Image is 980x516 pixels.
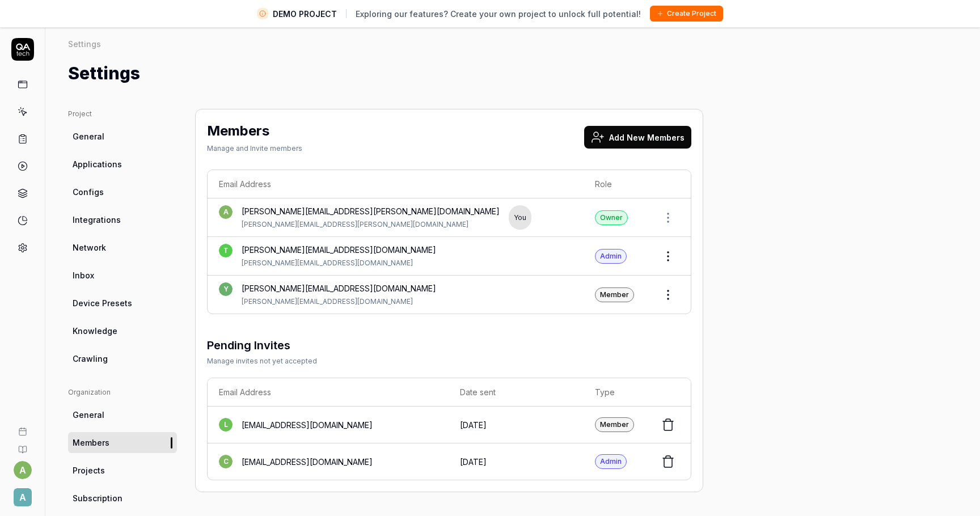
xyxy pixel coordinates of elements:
[68,293,177,314] a: Device Presets
[68,488,177,509] a: Subscription
[509,205,531,230] div: You
[207,356,317,366] div: Manage invites not yet accepted
[68,348,177,369] a: Crawling
[219,244,233,257] span: t
[460,457,487,467] time: [DATE]
[208,170,584,198] th: Email Address
[73,464,105,476] span: Projects
[68,404,177,425] a: General
[68,181,177,202] a: Configs
[73,297,132,309] span: Device Presets
[73,437,109,449] span: Members
[5,479,40,509] button: A
[68,109,177,119] div: Project
[68,61,140,86] h1: Settings
[356,8,641,20] span: Exploring our features? Create your own project to unlock full potential!
[584,126,691,149] button: Add New Members
[73,158,122,170] span: Applications
[219,418,233,432] span: l
[584,170,645,198] th: Role
[73,492,122,504] span: Subscription
[5,436,40,454] a: Documentation
[68,320,177,341] a: Knowledge
[73,130,104,142] span: General
[73,269,94,281] span: Inbox
[207,121,269,141] h2: Members
[650,6,723,22] button: Create Project
[657,284,679,306] button: Open members actions menu
[595,210,628,225] div: Owner
[68,387,177,397] div: Organization
[242,219,500,230] div: [PERSON_NAME][EMAIL_ADDRESS][PERSON_NAME][DOMAIN_NAME]
[595,287,634,302] div: Member
[273,8,337,20] span: DEMO PROJECT
[73,242,106,253] span: Network
[73,409,104,421] span: General
[207,143,302,154] div: Manage and Invite members
[595,249,627,264] div: Admin
[219,455,233,468] span: c
[68,460,177,481] a: Projects
[208,378,449,407] th: Email Address
[68,432,177,453] a: Members
[242,244,436,256] div: [PERSON_NAME][EMAIL_ADDRESS][DOMAIN_NAME]
[242,419,373,431] div: [EMAIL_ADDRESS][DOMAIN_NAME]
[14,488,32,506] span: A
[242,282,436,294] div: [PERSON_NAME][EMAIL_ADDRESS][DOMAIN_NAME]
[207,337,317,354] h3: Pending Invites
[219,282,233,296] span: y
[5,418,40,436] a: Book a call with us
[242,205,500,217] div: [PERSON_NAME][EMAIL_ADDRESS][PERSON_NAME][DOMAIN_NAME]
[449,378,584,407] th: Date sent
[595,454,627,469] div: Admin
[595,417,634,432] div: Member
[73,186,104,198] span: Configs
[68,209,177,230] a: Integrations
[14,461,32,479] button: a
[68,154,177,175] a: Applications
[73,325,117,337] span: Knowledge
[73,214,121,226] span: Integrations
[584,378,645,407] th: Type
[657,245,679,268] button: Open members actions menu
[68,237,177,258] a: Network
[657,206,679,229] button: Open members actions menu
[460,420,487,430] time: [DATE]
[68,126,177,147] a: General
[68,265,177,286] a: Inbox
[242,456,373,468] div: [EMAIL_ADDRESS][DOMAIN_NAME]
[242,297,436,307] div: [PERSON_NAME][EMAIL_ADDRESS][DOMAIN_NAME]
[73,353,108,365] span: Crawling
[242,258,436,268] div: [PERSON_NAME][EMAIL_ADDRESS][DOMAIN_NAME]
[219,205,233,219] span: a
[68,38,101,49] div: Settings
